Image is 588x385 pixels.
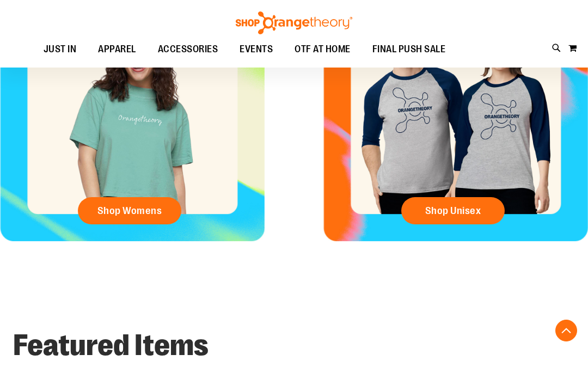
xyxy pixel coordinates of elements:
a: OTF AT HOME [284,37,362,62]
span: JUST IN [44,37,77,62]
span: ACCESSORIES [158,37,218,62]
a: Shop Womens [78,197,181,224]
a: APPAREL [87,37,147,62]
a: Shop Unisex [401,197,505,224]
a: JUST IN [33,37,88,62]
span: Shop Unisex [425,205,481,217]
img: Shop Orangetheory [234,11,354,34]
a: EVENTS [229,37,284,62]
strong: Featured Items [13,328,209,362]
span: APPAREL [98,37,136,62]
a: ACCESSORIES [147,37,229,62]
a: FINAL PUSH SALE [362,37,457,62]
button: Back To Top [555,320,577,341]
span: OTF AT HOME [295,37,351,62]
span: EVENTS [240,37,273,62]
span: Shop Womens [97,205,162,217]
span: FINAL PUSH SALE [372,37,446,62]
